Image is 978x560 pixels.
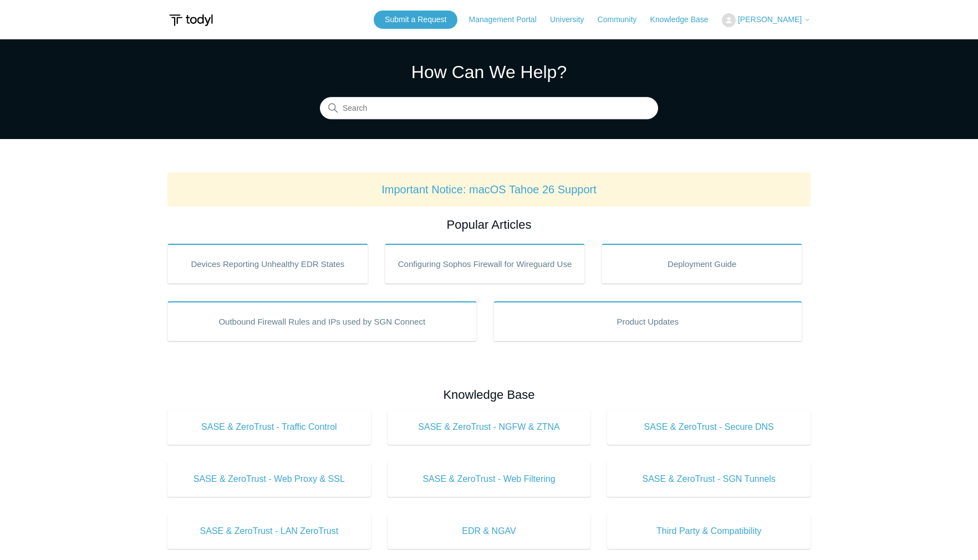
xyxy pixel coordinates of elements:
a: Configuring Sophos Firewall for Wireguard Use [385,244,585,284]
span: SASE & ZeroTrust - Web Filtering [404,472,574,486]
span: SASE & ZeroTrust - SGN Tunnels [624,472,794,486]
a: Third Party & Compatibility [607,513,811,549]
span: SASE & ZeroTrust - LAN ZeroTrust [184,525,354,538]
span: SASE & ZeroTrust - Traffic Control [184,420,354,434]
a: Deployment Guide [602,244,802,284]
a: SASE & ZeroTrust - SGN Tunnels [607,461,811,497]
a: SASE & ZeroTrust - Web Proxy & SSL [167,461,371,497]
h2: Popular Articles [167,215,811,234]
h2: Knowledge Base [167,386,811,404]
img: Todyl Support Center Help Center home page [167,10,215,30]
a: Devices Reporting Unhealthy EDR States [167,244,368,284]
span: SASE & ZeroTrust - Web Proxy & SSL [184,472,354,486]
a: Community [598,14,648,25]
span: EDR & NGAV [404,525,574,538]
a: Submit a Request [374,11,457,29]
a: SASE & ZeroTrust - Web Filtering [388,461,591,497]
span: Third Party & Compatibility [624,525,794,538]
span: SASE & ZeroTrust - Secure DNS [624,420,794,434]
a: Important Notice: macOS Tahoe 26 Support [381,183,597,196]
span: [PERSON_NAME] [738,15,802,24]
button: [PERSON_NAME] [722,13,811,27]
a: Product Updates [493,301,803,341]
a: Management Portal [469,14,548,25]
a: SASE & ZeroTrust - NGFW & ZTNA [388,409,591,445]
a: Outbound Firewall Rules and IPs used by SGN Connect [167,301,477,341]
a: SASE & ZeroTrust - Secure DNS [607,409,811,445]
h1: How Can We Help? [320,59,658,85]
a: SASE & ZeroTrust - Traffic Control [167,409,371,445]
span: SASE & ZeroTrust - NGFW & ZTNA [404,420,574,434]
input: Search [320,97,658,120]
a: SASE & ZeroTrust - LAN ZeroTrust [167,513,371,549]
a: Knowledge Base [650,14,720,25]
a: University [550,14,595,25]
a: EDR & NGAV [388,513,591,549]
